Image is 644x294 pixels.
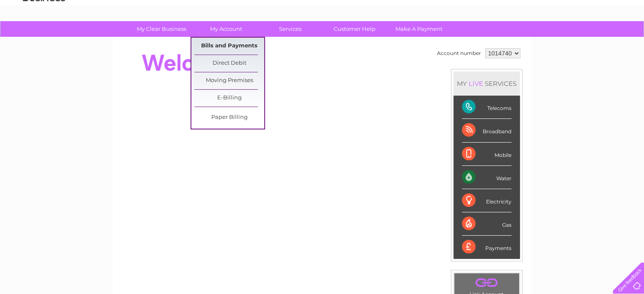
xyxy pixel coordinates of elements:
[540,36,565,42] a: Telecoms
[320,21,390,37] a: Customer Help
[194,72,264,89] a: Moving Premises
[462,96,511,119] div: Telecoms
[453,71,520,96] div: MY SERVICES
[194,38,264,55] a: Bills and Payments
[122,5,522,41] div: Clear Business is a trading name of Verastar Limited (registered in [GEOGRAPHIC_DATA] No. 3667643...
[616,36,636,42] a: Log out
[495,36,511,42] a: Water
[516,36,535,42] a: Energy
[435,46,483,60] td: Account number
[462,119,511,142] div: Broadband
[194,55,264,72] a: Direct Debit
[484,4,543,15] a: 0333 014 3131
[456,275,517,290] a: .
[467,80,485,88] div: LIVE
[22,22,66,48] img: logo.png
[462,166,511,189] div: Water
[194,109,264,126] a: Paper Billing
[462,212,511,236] div: Gas
[255,21,325,37] a: Services
[191,21,261,37] a: My Account
[462,236,511,258] div: Payments
[127,21,196,37] a: My Clear Business
[570,36,583,42] a: Blog
[588,36,608,42] a: Contact
[384,21,454,37] a: Make A Payment
[462,143,511,166] div: Mobile
[194,90,264,107] a: E-Billing
[462,189,511,212] div: Electricity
